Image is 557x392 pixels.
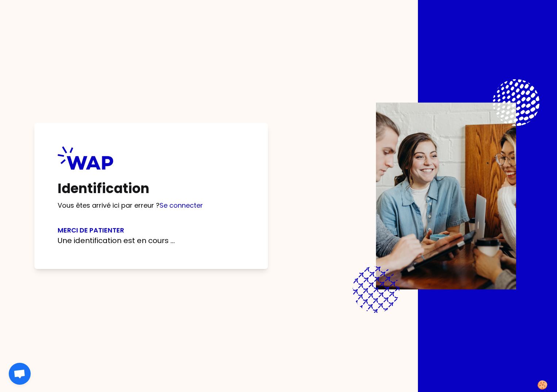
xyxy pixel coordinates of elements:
[58,225,245,235] h3: Merci de patienter
[376,103,516,289] img: Description
[58,235,245,246] p: Une identification est en cours ...
[9,363,31,385] div: Ouvrir le chat
[58,181,245,196] h1: Identification
[160,201,203,210] a: Se connecter
[58,200,245,211] p: Vous êtes arrivé ici par erreur ?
